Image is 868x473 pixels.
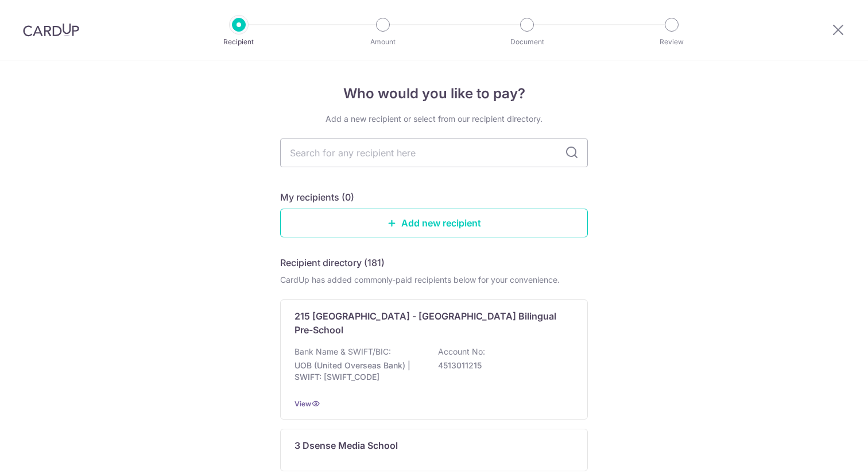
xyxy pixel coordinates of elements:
p: Recipient [196,36,281,48]
input: Search for any recipient here [280,139,588,167]
div: Add a new recipient or select from our recipient directory. [280,113,588,125]
p: 215 [GEOGRAPHIC_DATA] - [GEOGRAPHIC_DATA] Bilingual Pre-School [294,309,560,337]
img: CardUp [23,23,79,37]
a: View [294,399,311,408]
div: CardUp has added commonly-paid recipients below for your convenience. [280,274,588,286]
h5: My recipients (0) [280,190,354,204]
p: 4513011215 [438,360,567,371]
h4: Who would you like to pay? [280,83,588,104]
p: Account No: [438,346,485,357]
h5: Recipient directory (181) [280,256,385,270]
p: UOB (United Overseas Bank) | SWIFT: [SWIFT_CODE] [294,360,423,383]
p: 3 Dsense Media School [294,439,398,452]
p: Bank Name & SWIFT/BIC: [294,346,391,357]
p: Amount [340,36,425,48]
a: Add new recipient [280,209,588,237]
p: Review [629,36,714,48]
p: Document [485,36,569,48]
